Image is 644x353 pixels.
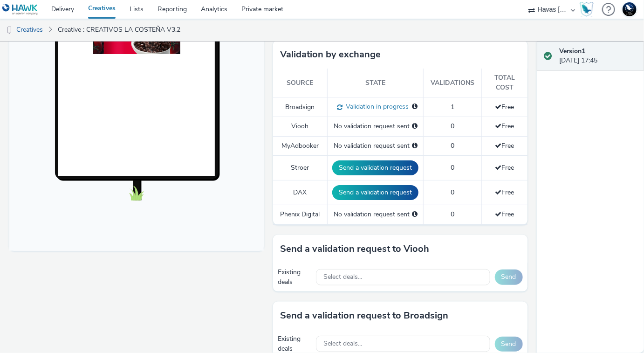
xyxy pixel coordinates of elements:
span: 0 [451,188,454,197]
span: 0 [451,210,454,219]
img: undefined Logo [2,4,38,15]
div: Please select a deal below and click on Send to send a validation request to MyAdbooker. [412,141,418,151]
span: Free [495,141,514,150]
th: State [328,69,424,97]
div: No validation request sent [332,141,418,151]
span: Select deals... [323,340,362,348]
span: 1 [451,103,454,111]
span: 0 [451,122,454,131]
span: Free [495,163,514,172]
div: No validation request sent [332,210,418,219]
span: 0 [451,141,454,150]
td: Viooh [273,117,328,136]
img: Advertisement preview [83,29,171,186]
div: Please select a deal below and click on Send to send a validation request to Phenix Digital. [412,210,418,219]
span: Free [495,103,514,111]
span: Validation in progress [343,102,409,111]
span: Free [495,188,514,197]
h3: Send a validation request to Viooh [280,242,429,256]
td: Broadsign [273,97,328,117]
td: Stroer [273,156,328,180]
span: 0 [451,163,454,172]
h3: Validation by exchange [280,48,381,62]
img: Hawk Academy [580,2,594,17]
img: Support Hawk [623,2,637,16]
a: Creative : CREATIVOS LA COSTEÑA V3.2 [53,19,185,41]
button: Send [495,337,523,352]
img: dooh [5,26,14,35]
h3: Send a validation request to Broadsign [280,309,448,323]
strong: Version 1 [560,47,586,55]
a: Hawk Academy [580,2,597,17]
div: Existing deals [278,268,312,287]
div: No validation request sent [332,122,418,131]
th: Validations [424,69,482,97]
span: Free [495,122,514,131]
td: Phenix Digital [273,205,328,224]
button: Send a validation request [332,160,418,175]
button: Send [495,270,523,284]
button: Send a validation request [332,185,418,200]
th: Total cost [482,69,528,97]
span: Free [495,210,514,219]
span: Select deals... [323,273,362,281]
div: [DATE] 17:45 [560,47,637,66]
div: Please select a deal below and click on Send to send a validation request to Viooh. [412,122,418,131]
th: Source [273,69,328,97]
td: MyAdbooker [273,136,328,155]
td: DAX [273,180,328,205]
